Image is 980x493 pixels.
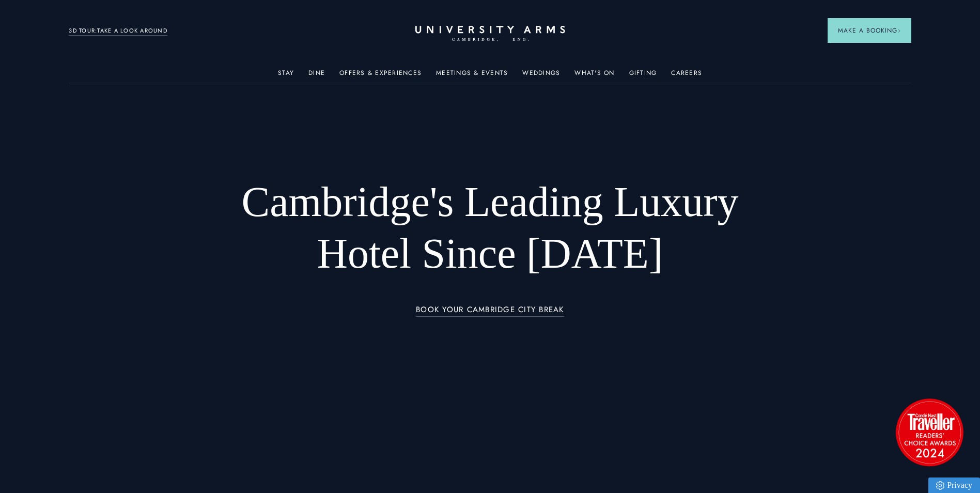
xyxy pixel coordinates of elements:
[522,69,560,83] a: Weddings
[436,69,508,83] a: Meetings & Events
[574,69,614,83] a: What's On
[828,18,911,43] button: Make a BookingArrow icon
[928,477,980,493] a: Privacy
[936,481,944,490] img: Privacy
[891,393,968,471] img: image-2524eff8f0c5d55edbf694693304c4387916dea5-1501x1501-png
[415,26,565,42] a: Home
[308,69,325,83] a: Dine
[278,69,294,83] a: Stay
[838,26,901,35] span: Make a Booking
[416,305,564,317] a: BOOK YOUR CAMBRIDGE CITY BREAK
[897,29,901,33] img: Arrow icon
[214,176,766,280] h1: Cambridge's Leading Luxury Hotel Since [DATE]
[671,69,702,83] a: Careers
[629,69,657,83] a: Gifting
[69,26,167,36] a: 3D TOUR:TAKE A LOOK AROUND
[339,69,422,83] a: Offers & Experiences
